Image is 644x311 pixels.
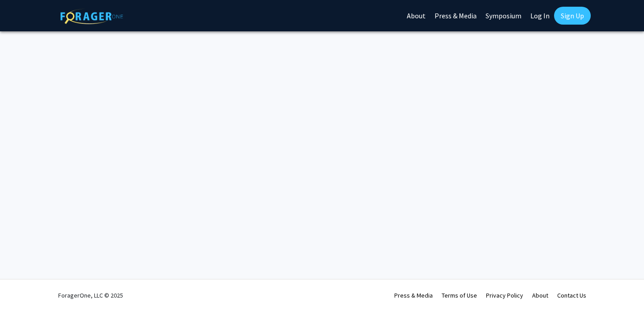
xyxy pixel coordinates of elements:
a: Sign Up [554,7,591,25]
div: ForagerOne, LLC © 2025 [58,280,123,311]
a: Contact Us [557,291,586,299]
img: ForagerOne Logo [60,9,123,24]
a: About [532,291,548,299]
a: Terms of Use [442,291,477,299]
a: Privacy Policy [486,291,523,299]
a: Press & Media [394,291,433,299]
